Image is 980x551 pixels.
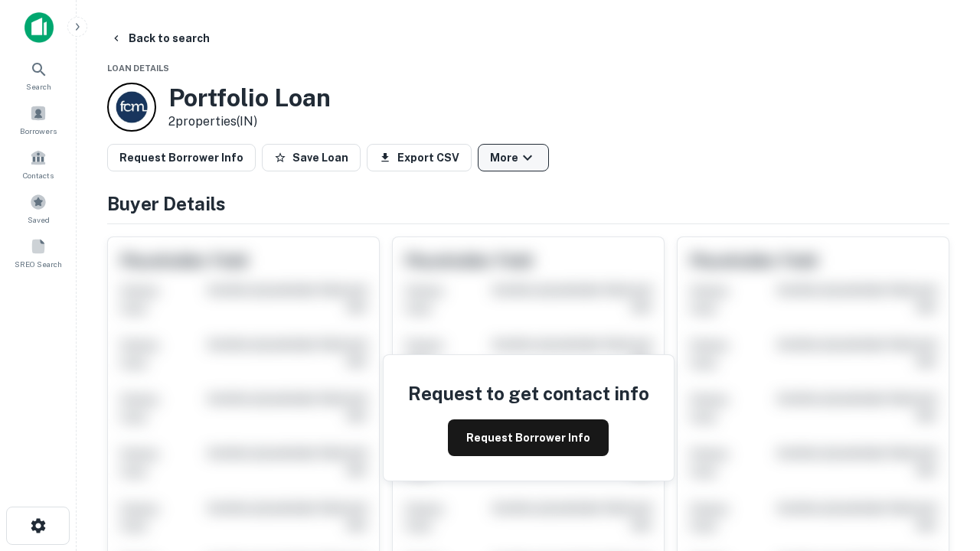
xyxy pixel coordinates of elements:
[20,125,57,137] span: Borrowers
[408,380,649,407] h4: Request to get contact info
[24,12,54,43] img: capitalize-icon.png
[5,187,72,229] a: Saved
[262,144,361,171] button: Save Loan
[168,83,331,112] h3: Portfolio Loan
[107,144,256,171] button: Request Borrower Info
[107,190,949,217] h4: Buyer Details
[448,419,609,456] button: Request Borrower Info
[104,24,216,52] button: Back to search
[478,144,549,171] button: More
[367,144,472,171] button: Export CSV
[903,380,980,453] iframe: Chat Widget
[28,214,50,226] span: Saved
[5,99,72,140] a: Borrowers
[26,80,51,93] span: Search
[5,143,72,184] a: Contacts
[5,232,72,273] a: SREO Search
[168,112,331,131] p: 2 properties (IN)
[15,258,62,270] span: SREO Search
[23,169,54,181] span: Contacts
[5,54,72,96] a: Search
[107,64,169,73] span: Loan Details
